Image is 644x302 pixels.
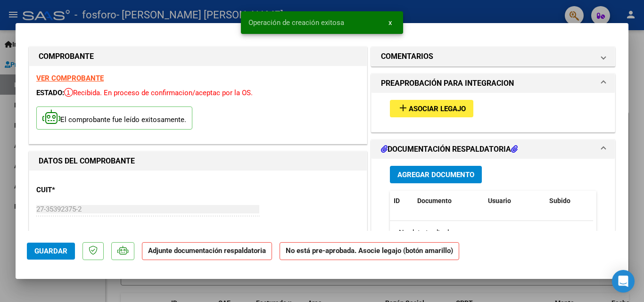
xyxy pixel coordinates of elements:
[36,106,192,130] p: El comprobante fue leído exitosamente.
[36,89,64,97] span: ESTADO:
[409,105,466,113] span: Asociar Legajo
[390,191,413,211] datatable-header-cell: ID
[64,89,253,97] span: Recibida. En proceso de confirmacion/aceptac por la OS.
[593,191,640,211] datatable-header-cell: Acción
[390,100,473,117] button: Asociar Legajo
[381,78,514,89] h1: PREAPROBACIÓN PARA INTEGRACION
[545,191,593,211] datatable-header-cell: Subido
[394,197,400,204] span: ID
[372,47,615,66] mat-expansion-panel-header: COMENTARIOS
[381,144,518,155] h1: DOCUMENTACIÓN RESPALDATORIA
[484,191,545,211] datatable-header-cell: Usuario
[549,197,570,204] span: Subido
[36,185,133,196] p: CUIT
[280,242,459,261] strong: No está pre-aprobada. Asocie legajo (botón amarillo)
[39,52,94,61] strong: COMPROBANTE
[372,93,615,132] div: PREAPROBACIÓN PARA INTEGRACION
[388,18,392,27] span: x
[39,156,135,165] strong: DATOS DEL COMPROBANTE
[612,270,635,293] div: Open Intercom Messenger
[372,74,615,93] mat-expansion-panel-header: PREAPROBACIÓN PARA INTEGRACION
[413,191,484,211] datatable-header-cell: Documento
[397,102,409,114] mat-icon: add
[390,221,593,245] div: No data to display
[381,14,399,31] button: x
[390,166,482,183] button: Agregar Documento
[417,197,452,204] span: Documento
[248,18,344,27] span: Operación de creación exitosa
[27,243,75,260] button: Guardar
[488,197,511,204] span: Usuario
[34,247,67,255] span: Guardar
[148,246,266,255] strong: Adjunte documentación respaldatoria
[36,74,104,82] a: VER COMPROBANTE
[381,51,433,62] h1: COMENTARIOS
[372,140,615,159] mat-expansion-panel-header: DOCUMENTACIÓN RESPALDATORIA
[397,171,474,179] span: Agregar Documento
